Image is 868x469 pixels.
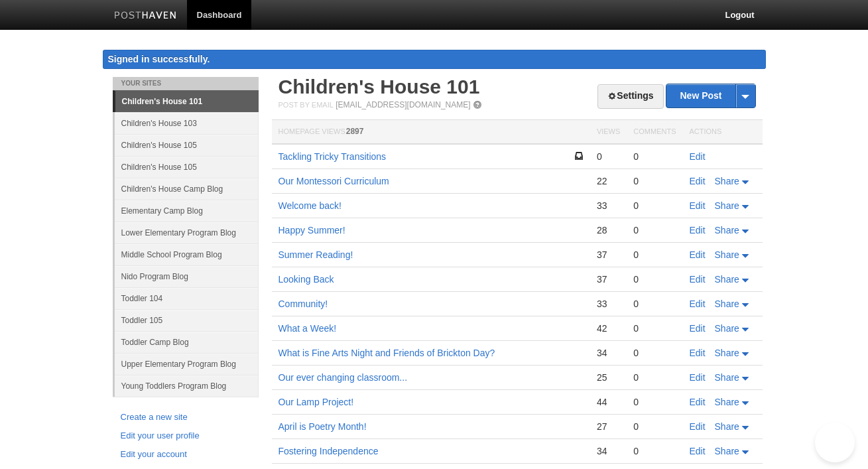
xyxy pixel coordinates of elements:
[597,371,620,383] div: 25
[690,274,706,285] a: Edit
[715,421,739,432] span: Share
[690,372,706,383] a: Edit
[715,225,739,235] span: Share
[690,176,706,186] a: Edit
[115,265,259,287] a: Nido Program Blog
[690,323,706,334] a: Edit
[114,11,177,21] img: Posthaven-bar
[597,200,620,212] div: 33
[279,372,408,383] a: Our ever changing classroom...
[597,421,620,433] div: 27
[633,273,676,285] div: 0
[279,249,353,260] a: Summer Reading!
[715,323,739,334] span: Share
[597,84,663,109] a: Settings
[715,446,739,456] span: Share
[633,249,676,261] div: 0
[633,224,676,236] div: 0
[279,76,480,98] a: Children's House 101
[597,445,620,457] div: 34
[666,84,755,107] a: New Post
[597,396,620,408] div: 44
[633,322,676,334] div: 0
[336,100,470,109] a: [EMAIL_ADDRESS][DOMAIN_NAME]
[597,224,620,236] div: 28
[597,175,620,187] div: 22
[121,411,251,425] a: Create a new site
[633,421,676,433] div: 0
[690,421,706,432] a: Edit
[597,249,620,261] div: 37
[690,397,706,407] a: Edit
[279,225,345,235] a: Happy Summer!
[113,77,259,90] li: Your Sites
[633,371,676,383] div: 0
[121,448,251,462] a: Edit your account
[633,396,676,408] div: 0
[115,134,259,156] a: Children's House 105
[633,298,676,310] div: 0
[115,91,259,112] a: Children's House 101
[633,445,676,457] div: 0
[279,274,334,285] a: Looking Back
[815,423,855,462] iframe: Help Scout Beacon - Open
[690,348,706,358] a: Edit
[115,222,259,243] a: Lower Elementary Program Blog
[633,175,676,187] div: 0
[115,287,259,309] a: Toddler 104
[115,112,259,134] a: Children's House 103
[715,249,739,260] span: Share
[115,243,259,265] a: Middle School Program Blog
[279,151,387,162] a: Tackling Tricky Transitions
[715,274,739,285] span: Share
[590,120,627,145] th: Views
[683,120,763,145] th: Actions
[715,200,739,211] span: Share
[121,429,251,443] a: Edit your user profile
[103,50,766,69] div: Signed in successfully.
[115,200,259,222] a: Elementary Camp Blog
[346,127,364,136] span: 2897
[690,249,706,260] a: Edit
[279,348,495,358] a: What is Fine Arts Night and Friends of Brickton Day?
[279,421,367,432] a: April is Poetry Month!
[690,299,706,309] a: Edit
[272,120,590,145] th: Homepage Views
[279,299,328,309] a: Community!
[715,299,739,309] span: Share
[597,347,620,359] div: 34
[115,353,259,375] a: Upper Elementary Program Blog
[597,298,620,310] div: 33
[279,446,379,456] a: Fostering Independence
[279,176,389,186] a: Our Montessori Curriculum
[633,151,676,163] div: 0
[690,151,706,162] a: Edit
[633,200,676,212] div: 0
[690,200,706,211] a: Edit
[279,101,334,109] span: Post by Email
[690,446,706,456] a: Edit
[627,120,682,145] th: Comments
[115,156,259,178] a: Children's House 105
[715,176,739,186] span: Share
[115,309,259,331] a: Toddler 105
[715,397,739,407] span: Share
[279,397,354,407] a: Our Lamp Project!
[690,225,706,235] a: Edit
[597,273,620,285] div: 37
[115,331,259,353] a: Toddler Camp Blog
[279,323,337,334] a: What a Week!
[597,322,620,334] div: 42
[715,372,739,383] span: Share
[115,178,259,200] a: Children's House Camp Blog
[115,375,259,397] a: Young Toddlers Program Blog
[597,151,620,163] div: 0
[633,347,676,359] div: 0
[279,200,341,211] a: Welcome back!
[715,348,739,358] span: Share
